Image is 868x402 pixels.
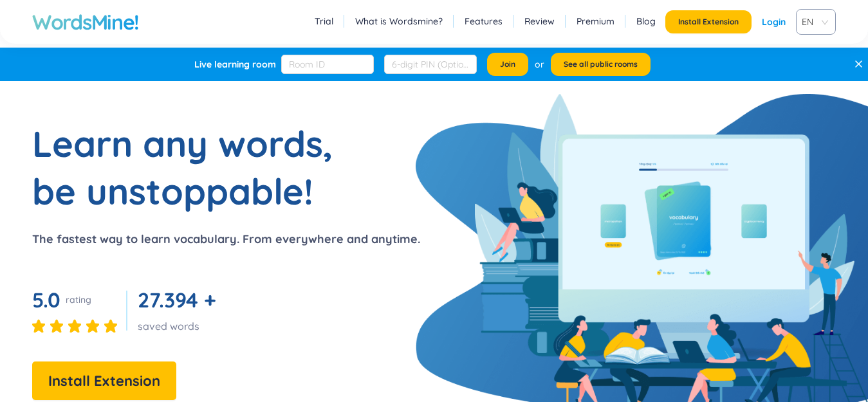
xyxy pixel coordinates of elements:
[577,15,614,28] a: Premium
[32,287,60,313] span: 5.0
[802,12,825,32] span: EN
[48,370,160,392] span: Install Extension
[636,15,656,28] a: Blog
[138,287,216,313] span: 27.394 +
[355,15,443,28] a: What is Wordsmine?
[551,53,651,76] button: See all public rooms
[66,293,91,306] div: rating
[465,15,503,28] a: Features
[32,230,420,248] p: The fastest way to learn vocabulary. From everywhere and anytime.
[32,361,176,400] button: Install Extension
[32,120,354,215] h1: Learn any words, be unstoppable!
[315,15,333,28] a: Trial
[762,10,786,33] a: Login
[194,58,276,71] div: Live learning room
[138,319,221,333] div: saved words
[564,59,638,69] span: See all public rooms
[487,53,528,76] button: Join
[678,17,739,27] span: Install Extension
[524,15,555,28] a: Review
[32,376,176,388] a: Install Extension
[500,59,515,69] span: Join
[665,10,752,33] button: Install Extension
[384,55,477,74] input: 6-digit PIN (Optional)
[281,55,374,74] input: Room ID
[32,9,139,35] a: WordsMine!
[535,57,544,71] div: or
